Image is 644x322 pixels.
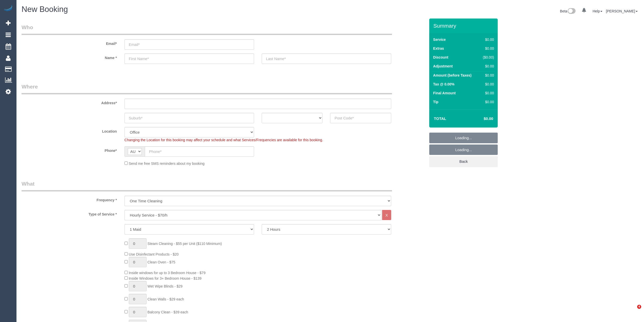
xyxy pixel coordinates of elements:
span: New Booking [22,5,68,14]
span: Steam Cleaning - $55 per Unit ($110 Minimum) [148,242,222,246]
label: Adjustment [433,64,453,69]
span: 4 [637,305,641,309]
h4: $0.00 [469,117,493,121]
a: [PERSON_NAME] [606,9,638,13]
div: $0.00 [480,91,494,96]
label: Location [18,127,121,134]
label: Name * [18,53,121,60]
input: First Name* [124,53,254,64]
img: New interface [567,8,576,15]
div: $0.00 [480,64,494,69]
span: Inside Windows for 3+ Bedroom House - $139 [129,276,202,280]
span: Changing the Location for this booking may affect your schedule and what Services/Frequencies are... [124,138,323,142]
span: Send me free SMS reminders about my booking [129,162,205,166]
label: Address* [18,99,121,105]
h3: Summary [433,23,495,29]
legend: What [22,180,392,191]
label: Extras [433,46,444,51]
label: Type of Service * [18,210,121,217]
div: $0.00 [480,99,494,104]
input: Email* [124,39,254,50]
label: Final Amount [433,91,456,96]
label: Discount [433,55,448,60]
a: Help [593,9,602,13]
a: Beta [560,9,576,13]
div: $0.00 [480,82,494,87]
iframe: Intercom live chat [627,305,639,317]
label: Tip [433,99,438,104]
div: $0.00 [480,46,494,51]
label: Frequency * [18,196,121,203]
legend: Who [22,24,392,35]
div: $0.00 [480,73,494,78]
a: Back [429,156,498,167]
label: Email* [18,39,121,46]
div: $0.00 [480,37,494,42]
label: Phone* [18,146,121,153]
img: Automaid Logo [3,5,13,12]
span: Wet Wipe Blinds - $29 [148,284,183,288]
input: Phone* [145,146,254,157]
span: Clean Oven - $75 [148,260,175,264]
label: Service [433,37,446,42]
div: ($0.00) [480,55,494,60]
label: Tax @ 0.00% [433,82,454,87]
input: Last Name* [262,53,391,64]
legend: Where [22,83,392,94]
span: Clean Walls - $29 each [148,297,184,301]
label: Amount (before Taxes) [433,73,471,78]
input: Suburb* [124,113,254,123]
strong: Total [434,116,446,121]
input: Post Code* [330,113,391,123]
span: Balcony Clean - $39 each [148,310,188,314]
span: Inside windows for up to 3 Bedroom House - $79 [129,271,206,275]
span: Use Disinfectant Products - $20 [129,252,179,256]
